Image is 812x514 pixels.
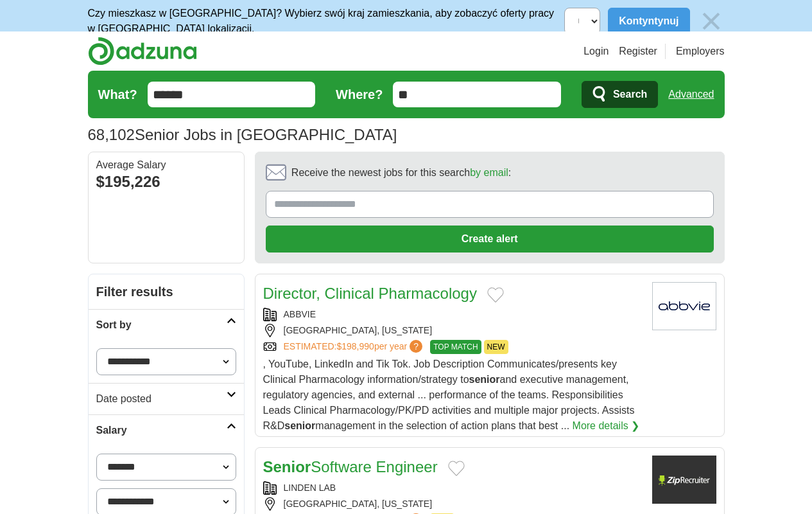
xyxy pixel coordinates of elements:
a: Salary [89,414,244,446]
a: Director, Clinical Pharmacology [263,285,477,302]
span: $198,990 [336,341,374,351]
button: Add to favorite jobs [487,287,504,303]
a: Register [619,44,657,59]
button: Add to favorite jobs [448,461,465,476]
span: , YouTube, LinkedIn and Tik Tok. Job Description Communicates/presents key Clinical Pharmacology ... [263,359,635,431]
span: Receive the newest jobs for this search : [291,165,511,181]
span: Search [613,82,647,107]
button: Create alert [266,226,714,253]
h2: Sort by [96,317,227,333]
img: Adzuna logo [88,37,197,66]
h2: Salary [96,423,227,438]
a: by email [470,167,508,178]
p: Czy mieszkasz w [GEOGRAPHIC_DATA]? Wybierz swój kraj zamieszkania, aby zobaczyć oferty pracy w [G... [88,6,564,37]
span: NEW [484,340,508,354]
a: ESTIMATED:$198,990per year? [284,340,426,354]
a: Advanced [668,82,714,107]
label: Where? [336,85,383,104]
h1: Senior Jobs in [GEOGRAPHIC_DATA] [88,126,397,143]
div: $195,226 [96,170,236,193]
span: ? [410,340,422,353]
strong: senior [284,420,315,431]
a: ABBVIE [284,309,316,319]
h2: Date posted [96,391,227,407]
a: Date posted [89,383,244,414]
strong: Senior [263,458,311,475]
a: Employers [676,44,725,59]
img: Company logo [652,456,716,504]
div: Average Salary [96,160,236,170]
a: More details ❯ [573,418,640,434]
a: SeniorSoftware Engineer [263,458,438,475]
a: Sort by [89,309,244,341]
a: Login [583,44,609,59]
button: Search [582,81,658,108]
button: Kontyntynuj [608,8,689,35]
label: What? [98,85,137,104]
div: [GEOGRAPHIC_DATA], [US_STATE] [263,324,642,337]
div: LINDEN LAB [263,481,642,495]
img: AbbVie logo [652,282,716,330]
img: icon_close_no_bg.svg [698,8,725,35]
strong: senior [469,374,500,385]
span: TOP MATCH [430,340,481,354]
span: 68,102 [88,123,135,146]
h2: Filter results [89,274,244,309]
div: [GEOGRAPHIC_DATA], [US_STATE] [263,497,642,511]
